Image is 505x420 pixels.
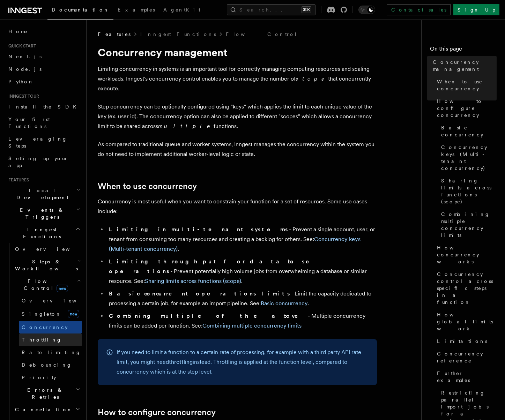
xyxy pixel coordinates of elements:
[8,117,50,129] span: Your first Functions
[12,243,82,255] a: Overview
[6,63,82,75] a: Node.js
[8,54,42,59] span: Next.js
[22,337,62,343] span: Throttling
[358,6,375,14] button: Toggle dark mode
[98,140,377,159] p: As compared to traditional queue and worker systems, Inngest manages the concurrency within the s...
[434,268,497,308] a: Concurrency control across specific steps in a function
[140,31,216,38] a: Inngest Functions
[302,6,311,13] kbd: ⌘K
[6,50,82,63] a: Next.js
[437,350,497,364] span: Concurrency reference
[98,64,377,93] p: Limiting concurrency in systems is an important tool for correctly managing computing resources a...
[261,300,308,307] a: Basic concurrency
[6,133,82,152] a: Leveraging Steps
[6,113,82,133] a: Your first Functions
[12,255,82,275] button: Steps & Workflows
[6,93,39,99] span: Inngest tour
[437,244,497,265] span: How concurrency works
[118,7,155,13] span: Examples
[12,403,82,416] button: Cancellation
[8,66,42,72] span: Node.js
[434,241,497,268] a: How concurrency works
[437,338,487,345] span: Limitations
[296,75,328,82] em: steps
[441,177,497,205] span: Sharing limits across functions (scope)
[12,278,77,292] span: Flow Control
[437,271,497,306] span: Concurrency control across specific steps in a function
[6,223,82,243] button: Inngest Functions
[109,290,291,297] strong: Basic concurrent operations limits
[8,79,34,84] span: Python
[12,406,73,413] span: Cancellation
[434,75,497,95] a: When to use concurrency
[438,141,497,174] a: Concurrency keys (Multi-tenant concurrency)
[437,78,497,92] span: When to use concurrency
[107,311,377,331] li: - Multiple concurrency limits can be added per function. See:
[453,4,499,15] a: Sign Up
[158,123,214,129] em: multiple
[19,321,82,333] a: Concurrency
[19,346,82,359] a: Rate limiting
[12,384,82,403] button: Errors & Retries
[169,359,193,365] a: throttling
[227,4,315,15] button: Search...⌘K
[434,347,497,367] a: Concurrency reference
[68,310,79,318] span: new
[109,313,308,319] strong: Combining multiple of the above
[22,324,68,330] span: Concurrency
[387,4,451,15] a: Contact sales
[441,144,497,172] span: Concurrency keys (Multi-tenant concurrency)
[98,197,377,216] p: Concurrency is most useful when you want to constrain your function for a set of resources. Some ...
[437,98,497,119] span: How to configure concurrency
[12,258,78,272] span: Steps & Workflows
[441,211,497,239] span: Combining multiple concurrency limits
[430,45,497,56] h4: On this page
[8,104,81,110] span: Install the SDK
[434,95,497,121] a: How to configure concurrency
[12,294,82,384] div: Flow Controlnew
[113,2,159,19] a: Examples
[6,43,36,49] span: Quick start
[6,177,29,183] span: Features
[107,225,377,254] li: - Prevent a single account, user, or tenant from consuming too many resources and creating a back...
[98,46,377,59] h1: Concurrency management
[22,311,61,317] span: Singleton
[98,102,377,131] p: Step concurrency can be optionally configured using "keys" which applies the limit to each unique...
[107,257,377,286] li: - Prevent potentially high volume jobs from overwhelming a database or similar resource. See: .
[15,246,87,252] span: Overview
[202,322,302,329] a: Combining multiple concurrency limits
[434,367,497,387] a: Further examples
[12,387,76,400] span: Errors & Retries
[145,278,241,284] a: Sharing limits across functions (scope)
[6,187,76,201] span: Local Development
[159,2,205,19] a: AgentKit
[47,2,113,20] a: Documentation
[6,226,75,240] span: Inngest Functions
[441,124,497,138] span: Basic concurrency
[6,25,82,38] a: Home
[8,156,68,168] span: Setting up your app
[107,289,377,308] li: - Limit the capacity dedicated to processing a certain job, for example an import pipeline. See: .
[22,362,72,368] span: Debouncing
[19,294,82,307] a: Overview
[6,184,82,204] button: Local Development
[19,333,82,346] a: Throttling
[19,307,82,321] a: Singletonnew
[437,311,497,332] span: How global limits work
[22,375,56,380] span: Priority
[226,31,297,38] a: Flow Control
[12,275,82,294] button: Flow Controlnew
[57,285,68,292] span: new
[163,7,200,13] span: AgentKit
[52,7,109,13] span: Documentation
[438,208,497,241] a: Combining multiple concurrency limits
[109,226,289,233] strong: Limiting in multi-tenant systems
[437,370,497,384] span: Further examples
[6,100,82,113] a: Install the SDK
[109,258,319,275] strong: Limiting throughput for database operations
[438,174,497,208] a: Sharing limits across functions (scope)
[438,121,497,141] a: Basic concurrency
[22,350,81,355] span: Rate limiting
[98,407,216,417] a: How to configure concurrency
[8,28,28,35] span: Home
